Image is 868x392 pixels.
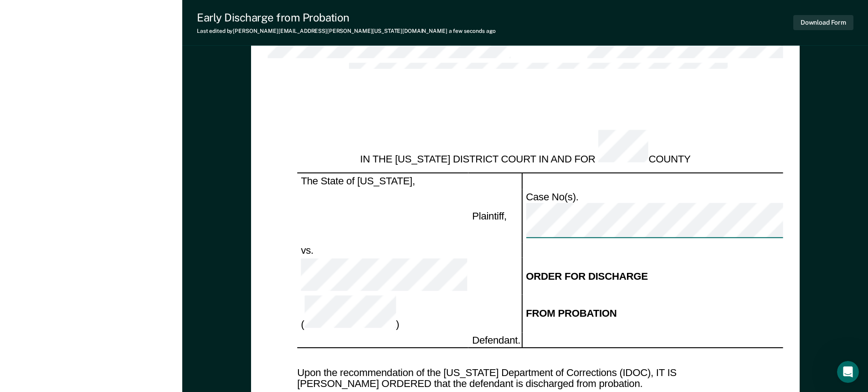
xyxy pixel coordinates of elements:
div: Early Discharge from Probation [197,11,496,24]
button: Download Form [793,15,853,30]
td: Region/Work Unit: Distribution: Judge, County Attorney, File // Parolee, File [266,62,841,113]
td: ( ) [297,295,468,332]
iframe: Intercom live chat [837,361,859,383]
td: The State of [US_STATE], [297,173,468,188]
td: FROM PROBATION [522,295,834,332]
div: Last edited by [PERSON_NAME][EMAIL_ADDRESS][PERSON_NAME][US_STATE][DOMAIN_NAME] [197,28,496,34]
td: vs. [297,242,468,257]
td: ORDER FOR DISCHARGE [522,257,834,295]
div: Upon the recommendation of the [US_STATE] Department of Corrections (IDOC), IT IS [PERSON_NAME] O... [297,366,753,389]
div: IN THE [US_STATE] DISTRICT COURT IN AND FOR COUNTY [297,130,753,165]
td: Case No(s). [522,188,834,242]
span: a few seconds ago [449,28,496,34]
td: Plaintiff, [468,188,522,242]
td: Defendant. [468,332,522,348]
